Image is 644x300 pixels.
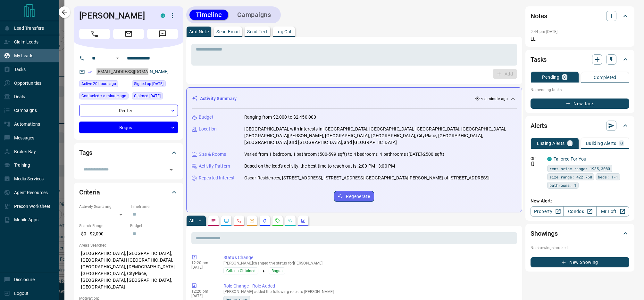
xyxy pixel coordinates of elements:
[79,11,151,21] h1: [PERSON_NAME]
[79,229,127,239] p: $0 - $2,000
[191,261,214,265] p: 12:20 pm
[79,147,92,158] h2: Tags
[244,114,316,121] p: Ranging from $2,000 to $2,450,000
[531,99,629,109] button: New Task
[272,268,282,274] span: Bogus
[147,29,178,39] span: Message
[531,121,547,131] h2: Alerts
[549,182,576,188] span: bathrooms: 1
[96,69,169,74] a: [EMAIL_ADDRESS][DOMAIN_NAME]
[244,175,489,181] p: Oscar Residences, [STREET_ADDRESS], [STREET_ADDRESS][GEOGRAPHIC_DATA][PERSON_NAME] of [STREET_ADD...
[189,29,209,34] p: Add Note
[563,75,566,79] p: 0
[134,93,161,99] span: Claimed [DATE]
[275,218,280,223] svg: Requests
[167,165,176,174] button: Open
[244,151,444,158] p: Varied from 1 bedroom, 1 bathroom (500-599 sqft) to 4 bedrooms, 4 bathrooms ([DATE]-2500 sqft)
[200,95,237,102] p: Activity Summary
[301,218,306,223] svg: Agent Actions
[531,85,629,95] p: No pending tasks
[79,185,178,200] div: Criteria
[196,47,513,63] textarea: To enrich screen reader interactions, please activate Accessibility in Grammarly extension settings
[81,93,126,99] span: Contacted < a minute ago
[554,156,586,162] a: Tailored For You
[594,75,616,80] p: Completed
[79,80,129,89] div: Wed Aug 13 2025
[130,223,178,229] p: Budget:
[216,29,239,34] p: Send Email
[231,10,277,20] button: Campaigns
[223,283,514,289] p: Role Change - Role Added
[237,218,242,223] svg: Calls
[244,163,395,170] p: Based on the lead's activity, the best time to reach out is: 2:00 PM - 3:00 PM
[199,126,217,132] p: Location
[288,218,293,223] svg: Opportunities
[531,11,547,21] h2: Notes
[161,13,165,18] div: condos.ca
[223,254,514,261] p: Status Change
[223,261,514,265] p: [PERSON_NAME] changed the status for [PERSON_NAME]
[79,248,178,292] p: [GEOGRAPHIC_DATA], [GEOGRAPHIC_DATA], [GEOGRAPHIC_DATA] | [GEOGRAPHIC_DATA], [GEOGRAPHIC_DATA], [...
[199,175,235,181] p: Repeated Interest
[531,8,629,24] div: Notes
[244,126,517,146] p: [GEOGRAPHIC_DATA], with interests in [GEOGRAPHIC_DATA], [GEOGRAPHIC_DATA], [GEOGRAPHIC_DATA], [GE...
[199,114,213,121] p: Budget
[531,198,629,204] p: New Alert:
[542,75,559,79] p: Pending
[81,81,116,87] span: Active 20 hours ago
[481,96,508,102] p: < a minute ago
[249,218,255,223] svg: Emails
[531,29,558,34] p: 9:44 pm [DATE]
[79,92,129,101] div: Thu Aug 14 2025
[563,206,596,217] a: Condos
[549,165,610,172] span: rent price range: 1935,3080
[79,204,127,209] p: Actively Searching:
[192,93,517,105] div: Activity Summary< a minute ago
[262,218,267,223] svg: Listing Alerts
[199,163,230,170] p: Activity Pattern
[620,141,623,146] p: 0
[531,226,629,241] div: Showings
[191,289,214,294] p: 12:20 pm
[586,141,616,146] p: Building Alerts
[79,105,178,116] div: Renter
[88,70,92,74] svg: Email Verified
[531,228,558,239] h2: Showings
[537,141,565,146] p: Listing Alerts
[223,289,514,294] p: [PERSON_NAME] added the following roles to [PERSON_NAME]
[130,204,178,209] p: Timeframe:
[334,191,374,202] button: Regenerate
[79,29,110,39] span: Call
[79,145,178,160] div: Tags
[531,156,543,162] p: Off
[531,206,564,217] a: Property
[132,80,178,89] div: Thu May 18 2023
[189,10,229,20] button: Timeline
[211,218,216,223] svg: Notes
[531,54,547,65] h2: Tasks
[132,92,178,101] div: Mon Jul 22 2024
[199,151,226,158] p: Size & Rooms
[531,245,629,251] p: No showings booked
[189,218,194,223] p: All
[531,162,535,166] svg: Push Notification Only
[114,54,121,62] button: Open
[275,29,292,34] p: Log Call
[531,257,629,267] button: New Showing
[134,81,163,87] span: Signed up [DATE]
[596,206,629,217] a: Mr.Loft
[224,218,229,223] svg: Lead Browsing Activity
[531,52,629,67] div: Tasks
[79,223,127,229] p: Search Range:
[531,36,629,43] p: LL
[547,157,552,161] div: condos.ca
[79,122,178,133] div: Bogus
[113,29,144,39] span: Email
[191,294,214,298] p: [DATE]
[531,118,629,133] div: Alerts
[79,242,178,248] p: Areas Searched:
[79,187,100,197] h2: Criteria
[598,174,618,180] span: beds: 1-1
[549,174,592,180] span: size range: 422,768
[569,141,571,146] p: 1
